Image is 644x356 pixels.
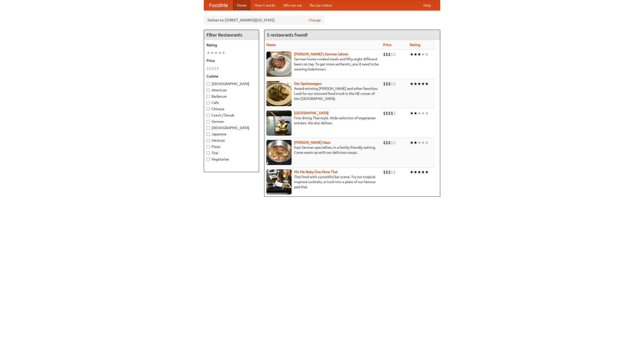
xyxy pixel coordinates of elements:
li: ★ [421,110,425,116]
label: [DEMOGRAPHIC_DATA] [207,125,256,130]
a: FoodMe [204,0,233,10]
li: $ [393,110,396,116]
li: $ [383,52,386,57]
li: $ [212,66,214,71]
li: $ [214,66,217,71]
li: $ [383,140,386,145]
li: $ [388,81,391,87]
a: [PERSON_NAME]'s German Saloon [294,52,348,56]
li: ★ [414,52,417,57]
label: Pizza [207,144,256,149]
li: ★ [210,50,214,56]
li: ★ [414,169,417,175]
li: ★ [410,52,414,57]
li: $ [391,140,393,145]
li: $ [386,110,388,116]
a: Hit Me Baby One More Thai [294,170,338,174]
label: Czech / Slovak [207,113,256,118]
h5: Rating [207,43,256,48]
input: German [207,120,210,123]
li: ★ [414,140,417,145]
li: ★ [421,81,425,87]
h5: Price [207,58,256,63]
p: East German specialties, in a family-friendly setting. Come warm up with our delicious soups. [266,145,379,155]
li: ★ [414,81,417,87]
li: $ [393,52,396,57]
li: $ [393,169,396,175]
a: Price [383,43,391,47]
li: $ [388,140,391,145]
h5: Cuisine [207,74,256,79]
li: $ [209,66,212,71]
label: Thai [207,150,256,155]
li: $ [386,169,388,175]
li: $ [388,110,391,116]
a: Who we are [279,0,306,10]
li: $ [383,169,386,175]
input: [DEMOGRAPHIC_DATA] [207,82,210,86]
input: [DEMOGRAPHIC_DATA] [207,126,210,130]
li: ★ [410,140,414,145]
input: Barbecue [207,95,210,98]
p: Award-winning [PERSON_NAME] and other favorites. Look for our restored food truck in the NE corne... [266,86,379,101]
a: Der Speisewagen [294,82,321,86]
li: ★ [425,169,429,175]
h4: Filter Restaurants [204,30,259,40]
li: ★ [421,169,425,175]
label: [DEMOGRAPHIC_DATA] [207,81,256,86]
img: satay.jpg [266,110,292,136]
a: Name [266,43,276,47]
li: $ [393,81,396,87]
li: $ [391,81,393,87]
input: Vegetarian [207,158,210,161]
label: Vegetarian [207,157,256,162]
img: speisewagen.jpg [266,81,292,106]
div: Deliver to: [STREET_ADDRESS][US_STATE] [204,16,325,25]
img: babythai.jpg [266,169,292,194]
a: Help [419,0,435,10]
li: $ [393,140,396,145]
li: ★ [410,81,414,87]
li: ★ [214,50,218,56]
li: $ [391,110,393,116]
li: ★ [421,52,425,57]
label: American [207,88,256,93]
li: ★ [425,52,429,57]
label: Mexican [207,138,256,143]
label: Barbecue [207,94,256,99]
a: [PERSON_NAME] Haus [294,140,330,144]
li: $ [386,52,388,57]
li: ★ [410,110,414,116]
a: Rating [410,43,420,47]
img: esthers.jpg [266,52,292,77]
input: Cafe [207,101,210,104]
li: $ [217,66,219,71]
p: German home-cooked meals and fifty-eight different beers on tap. To get more authentic, you'd nee... [266,57,379,72]
li: $ [388,169,391,175]
input: Czech / Slovak [207,114,210,117]
li: ★ [414,110,417,116]
li: ★ [425,110,429,116]
li: $ [386,81,388,87]
a: How it works [251,0,279,10]
li: ★ [218,50,222,56]
input: American [207,89,210,92]
li: ★ [417,140,421,145]
label: Cafe [207,100,256,105]
li: $ [383,110,386,116]
li: ★ [421,140,425,145]
li: $ [391,169,393,175]
a: Home [233,0,251,10]
input: Japanese [207,133,210,136]
li: ★ [410,169,414,175]
img: kohlhaus.jpg [266,140,292,165]
input: Thai [207,151,210,155]
li: $ [207,66,209,71]
label: German [207,119,256,124]
a: [GEOGRAPHIC_DATA] [294,111,329,115]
